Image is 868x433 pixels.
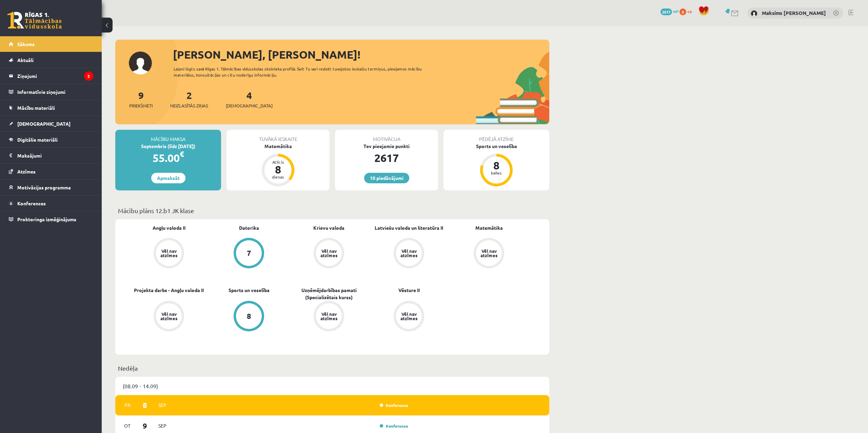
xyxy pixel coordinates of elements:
[17,121,71,127] span: [DEMOGRAPHIC_DATA]
[17,184,71,190] span: Motivācijas programma
[17,200,46,206] span: Konferences
[319,312,338,321] div: Vēl nav atzīmes
[115,130,221,143] div: Mācību maksa
[443,130,549,143] div: Pēdējā atzīme
[17,216,76,222] span: Proktoringa izmēģinājums
[660,8,678,14] a: 2617 mP
[129,301,209,333] a: Vēl nav atzīmes
[7,12,62,29] a: Rīgas 1. Tālmācības vidusskola
[449,238,529,270] a: Vēl nav atzīmes
[247,249,251,257] div: 7
[129,89,153,109] a: 9Priekšmeti
[9,68,93,84] a: Ziņojumi2
[9,211,93,227] a: Proktoringa izmēģinājums
[479,249,498,257] div: Vēl nav atzīmes
[673,8,678,14] span: mP
[679,8,695,14] a: 0 xp
[380,403,408,408] a: Konference
[226,89,273,109] a: 4[DEMOGRAPHIC_DATA]
[17,105,55,111] span: Mācību materiāli
[17,41,35,47] span: Sākums
[180,149,184,159] span: €
[17,57,34,63] span: Aktuāli
[151,173,185,183] a: Apmaksāt
[226,102,273,109] span: [DEMOGRAPHIC_DATA]
[115,143,221,150] div: Septembris (līdz [DATE])
[369,301,449,333] a: Vēl nav atzīmes
[173,46,549,63] div: [PERSON_NAME], [PERSON_NAME]!
[159,249,178,257] div: Vēl nav atzīmes
[9,164,93,179] a: Atzīmes
[9,116,93,131] a: [DEMOGRAPHIC_DATA]
[17,137,58,143] span: Digitālie materiāli
[209,238,289,270] a: 7
[135,420,156,431] span: 9
[9,36,93,52] a: Sākums
[239,224,259,231] a: Datorika
[762,9,826,16] a: Maksims [PERSON_NAME]
[268,164,288,175] div: 8
[155,400,170,410] span: Sep
[9,132,93,147] a: Digitālie materiāli
[289,301,369,333] a: Vēl nav atzīmes
[135,399,156,411] span: 8
[289,238,369,270] a: Vēl nav atzīmes
[380,423,408,429] a: Konference
[17,84,93,100] legend: Informatīvie ziņojumi
[335,150,438,166] div: 2617
[486,160,507,171] div: 8
[17,68,93,84] legend: Ziņojumi
[375,224,443,231] a: Latviešu valoda un literatūra II
[399,249,418,257] div: Vēl nav atzīmes
[268,175,288,179] div: dienas
[153,224,185,231] a: Angļu valoda II
[226,143,330,150] div: Matemātika
[335,143,438,150] div: Tev pieejamie punkti
[687,8,692,14] span: xp
[17,168,36,174] span: Atzīmes
[247,312,251,320] div: 8
[9,148,93,163] a: Maksājumi
[129,102,153,109] span: Priekšmeti
[335,130,438,143] div: Motivācija
[268,160,288,164] div: Atlicis
[660,8,672,15] span: 2617
[84,71,93,81] i: 2
[170,89,208,109] a: 2Neizlasītās ziņas
[313,224,344,231] a: Krievu valoda
[319,249,338,257] div: Vēl nav atzīmes
[443,143,549,150] div: Sports un veselība
[751,10,757,17] img: Maksims Mihails Blizņuks
[399,312,418,321] div: Vēl nav atzīmes
[486,171,507,175] div: balles
[226,143,330,187] a: Matemātika Atlicis 8 dienas
[475,224,503,231] a: Matemātika
[9,195,93,211] a: Konferences
[226,130,330,143] div: Tuvākā ieskaite
[9,180,93,195] a: Motivācijas programma
[134,287,204,294] a: Projekta darbs - Angļu valoda II
[115,150,221,166] div: 55.00
[9,84,93,100] a: Informatīvie ziņojumi
[369,238,449,270] a: Vēl nav atzīmes
[443,143,549,187] a: Sports un veselība 8 balles
[364,173,409,183] a: 10 piedāvājumi
[398,287,420,294] a: Vēsture II
[129,238,209,270] a: Vēl nav atzīmes
[17,148,93,163] legend: Maksājumi
[155,420,170,431] span: Sep
[289,287,369,301] a: Uzņēmējdarbības pamati (Specializētais kurss)
[209,301,289,333] a: 8
[229,287,270,294] a: Sports un veselība
[174,66,434,78] div: Laipni lūgts savā Rīgas 1. Tālmācības vidusskolas skolnieka profilā. Šeit Tu vari redzēt tuvojošo...
[120,420,135,431] span: Ot
[9,100,93,116] a: Mācību materiāli
[120,400,135,410] span: Pr
[118,364,547,373] p: Nedēļa
[115,377,549,395] div: (08.09 - 14.09)
[9,52,93,68] a: Aktuāli
[170,102,208,109] span: Neizlasītās ziņas
[679,8,686,15] span: 0
[159,312,178,321] div: Vēl nav atzīmes
[118,206,547,215] p: Mācību plāns 12.b1 JK klase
